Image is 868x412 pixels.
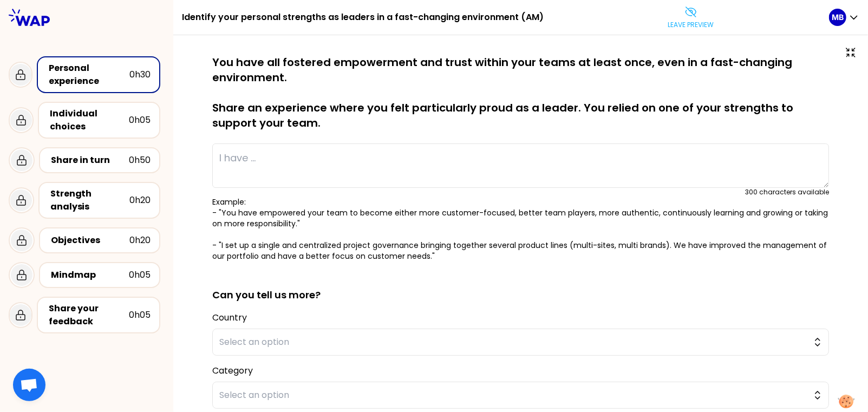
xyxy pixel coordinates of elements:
span: Select an option [219,389,807,402]
div: 0h50 [129,154,151,167]
div: Strength analysis [50,187,129,213]
p: Leave preview [668,21,714,29]
div: 0h05 [129,269,151,282]
div: 0h20 [129,234,151,247]
button: Select an option [212,382,829,409]
p: You have all fostered empowerment and trust within your teams at least once, even in a fast-chang... [212,55,829,130]
button: Leave preview [663,1,718,34]
span: Select an option [219,336,807,349]
p: Example: - "You have empowered your team to become either more customer-focused, better team play... [212,197,829,261]
div: Objectives [51,234,129,247]
div: 0h30 [129,68,151,81]
div: 0h20 [129,194,151,207]
div: 300 characters available [745,188,829,197]
div: Share your feedback [49,302,129,328]
div: 0h05 [129,114,151,127]
div: 0h05 [129,309,151,322]
button: MB [829,9,859,26]
p: MB [832,12,844,23]
a: Ouvrir le chat [13,369,45,401]
label: Category [212,364,253,377]
div: Share in turn [51,154,129,167]
div: Personal experience [49,62,129,88]
div: Mindmap [51,269,129,282]
div: Individual choices [50,107,129,133]
h2: Can you tell us more? [212,270,829,303]
label: Country [212,311,247,324]
button: Select an option [212,329,829,356]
